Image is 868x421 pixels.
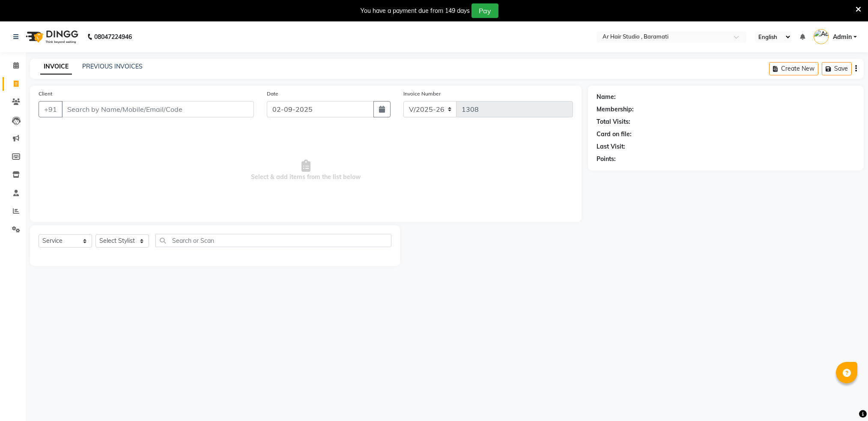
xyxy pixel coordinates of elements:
span: Admin [833,33,852,42]
button: +91 [39,101,63,117]
div: Last Visit: [597,142,625,151]
div: Total Visits: [597,117,630,126]
div: Name: [597,93,616,102]
input: Search by Name/Mobile/Email/Code [62,101,254,117]
label: Invoice Number [403,90,441,98]
img: logo [22,25,81,49]
div: Card on file: [597,130,632,139]
span: Select & add items from the list below [39,128,573,213]
div: You have a payment due from 149 days [361,6,470,15]
label: Date [267,90,278,98]
button: Pay [471,3,498,18]
div: Membership: [597,105,634,114]
a: INVOICE [40,59,72,75]
img: Admin [814,29,829,44]
div: Points: [597,155,616,164]
b: 08047224946 [94,25,132,49]
a: PREVIOUS INVOICES [82,63,143,70]
button: Create New [769,62,818,75]
iframe: chat widget [832,387,859,412]
input: Search or Scan [155,234,391,247]
button: Save [822,62,852,75]
label: Client [39,90,52,98]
